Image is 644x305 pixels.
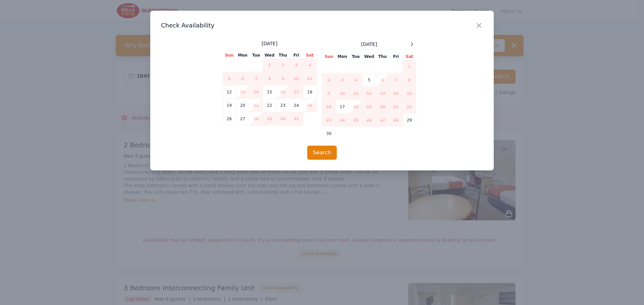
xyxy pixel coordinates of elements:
[263,59,276,72] td: 1
[262,40,277,47] span: [DATE]
[361,41,377,48] span: [DATE]
[236,72,250,85] td: 6
[223,99,236,112] td: 19
[276,99,290,112] td: 23
[322,54,336,60] th: Sun
[322,73,336,87] td: 2
[336,113,349,127] td: 24
[223,72,236,85] td: 5
[363,87,376,100] td: 12
[322,127,336,140] td: 30
[263,85,276,99] td: 15
[290,99,303,112] td: 24
[336,73,349,87] td: 3
[303,59,317,72] td: 4
[263,72,276,85] td: 8
[250,112,263,126] td: 28
[389,100,403,113] td: 21
[376,100,389,113] td: 20
[403,87,416,100] td: 15
[303,52,317,59] th: Sat
[403,113,416,127] td: 29
[389,73,403,87] td: 7
[290,72,303,85] td: 10
[376,73,389,87] td: 6
[223,52,236,59] th: Sun
[236,52,250,59] th: Mon
[363,73,376,87] td: 5
[363,113,376,127] td: 26
[290,59,303,72] td: 3
[363,54,376,60] th: Wed
[290,85,303,99] td: 17
[336,100,349,113] td: 17
[236,112,250,126] td: 27
[403,54,416,60] th: Sat
[376,54,389,60] th: Thu
[363,100,376,113] td: 19
[403,73,416,87] td: 8
[322,113,336,127] td: 23
[250,99,263,112] td: 21
[263,112,276,126] td: 29
[349,73,363,87] td: 4
[250,85,263,99] td: 14
[290,112,303,126] td: 31
[290,52,303,59] th: Fri
[276,59,290,72] td: 2
[403,100,416,113] td: 22
[389,87,403,100] td: 14
[276,85,290,99] td: 16
[161,21,483,29] h3: Check Availability
[276,52,290,59] th: Thu
[276,72,290,85] td: 9
[263,99,276,112] td: 22
[389,54,403,60] th: Fri
[223,85,236,99] td: 12
[389,113,403,127] td: 28
[303,99,317,112] td: 25
[349,113,363,127] td: 25
[263,52,276,59] th: Wed
[336,87,349,100] td: 10
[322,87,336,100] td: 9
[336,54,349,60] th: Mon
[250,72,263,85] td: 7
[307,146,337,160] button: Search
[403,60,416,73] td: 1
[349,100,363,113] td: 18
[276,112,290,126] td: 30
[376,87,389,100] td: 13
[349,54,363,60] th: Tue
[223,112,236,126] td: 26
[236,85,250,99] td: 13
[303,72,317,85] td: 11
[303,85,317,99] td: 18
[376,113,389,127] td: 27
[236,99,250,112] td: 20
[322,100,336,113] td: 16
[250,52,263,59] th: Tue
[349,87,363,100] td: 11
